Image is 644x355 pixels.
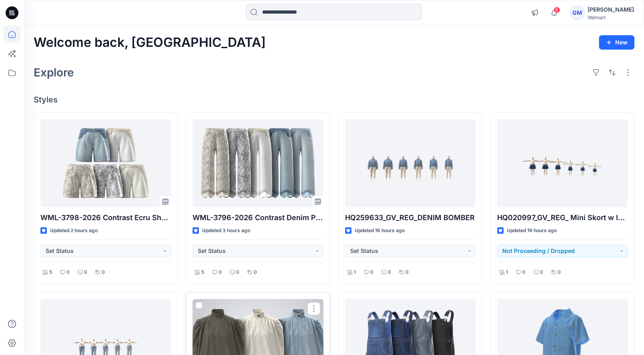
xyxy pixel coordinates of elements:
p: Updated 19 hours ago [507,227,557,235]
p: 0 [254,268,257,277]
h2: Explore [34,66,74,79]
p: 1 [506,268,508,277]
div: Walmart [588,14,634,20]
p: HQ020997_GV_REG_ Mini Skort w In [GEOGRAPHIC_DATA] Shorts [497,212,628,223]
p: WML-3798-2026 Contrast Ecru Shorts [40,212,171,223]
a: HQ259633_GV_REG_DENIM BOMBER [345,119,475,207]
h2: Welcome back, [GEOGRAPHIC_DATA] [34,35,266,50]
p: 0 [370,268,373,277]
p: WML-3796-2026 Contrast Denim Pant [193,212,323,223]
p: 0 [236,268,239,277]
p: 5 [49,268,52,277]
p: 0 [405,268,409,277]
p: 1 [354,268,356,277]
div: GM [570,6,584,20]
a: WML-3796-2026 Contrast Denim Pant [193,119,323,207]
p: 0 [102,268,105,277]
p: 5 [201,268,204,277]
a: WML-3798-2026 Contrast Ecru Shorts [40,119,171,207]
p: 0 [219,268,222,277]
div: [PERSON_NAME] [588,5,634,14]
p: HQ259633_GV_REG_DENIM BOMBER [345,212,475,223]
button: New [599,35,634,50]
a: HQ020997_GV_REG_ Mini Skort w In Jersey Shorts [497,119,628,207]
p: 0 [84,268,87,277]
h4: Styles [34,95,634,104]
p: 0 [522,268,526,277]
p: Updated 3 hours ago [202,227,250,235]
p: Updated 16 hours ago [355,227,405,235]
p: 0 [388,268,391,277]
p: 0 [540,268,543,277]
p: 0 [558,268,561,277]
span: 8 [554,7,560,13]
p: 0 [66,268,70,277]
p: Updated 2 hours ago [50,227,98,235]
